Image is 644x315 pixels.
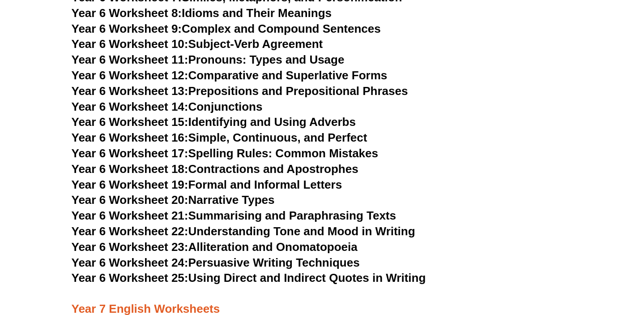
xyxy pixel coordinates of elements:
a: Year 6 Worksheet 9:Complex and Compound Sentences [72,22,381,35]
span: Year 6 Worksheet 24: [72,256,188,269]
a: Year 6 Worksheet 21:Summarising and Paraphrasing Texts [72,209,396,222]
span: Year 6 Worksheet 18: [72,162,188,176]
a: Year 6 Worksheet 25:Using Direct and Indirect Quotes in Writing [72,271,426,285]
a: Year 6 Worksheet 20:Narrative Types [72,193,275,207]
a: Year 6 Worksheet 23:Alliteration and Onomatopoeia [72,240,358,254]
span: Year 6 Worksheet 9: [72,22,182,35]
span: Year 6 Worksheet 10: [72,37,188,51]
span: Year 6 Worksheet 22: [72,224,188,238]
span: Year 6 Worksheet 21: [72,209,188,222]
span: Year 6 Worksheet 11: [72,53,188,66]
span: Year 6 Worksheet 14: [72,100,188,113]
a: Year 6 Worksheet 18:Contractions and Apostrophes [72,162,358,176]
a: Year 6 Worksheet 12:Comparative and Superlative Forms [72,69,388,82]
a: Year 6 Worksheet 13:Prepositions and Prepositional Phrases [72,84,408,98]
a: Year 6 Worksheet 10:Subject-Verb Agreement [72,37,323,51]
span: Year 6 Worksheet 15: [72,115,188,129]
span: Year 6 Worksheet 17: [72,147,188,160]
iframe: Chat Widget [490,214,644,315]
span: Year 6 Worksheet 25: [72,271,188,285]
a: Year 6 Worksheet 15:Identifying and Using Adverbs [72,115,356,129]
a: Year 6 Worksheet 24:Persuasive Writing Techniques [72,256,360,269]
span: Year 6 Worksheet 13: [72,84,188,98]
span: Year 6 Worksheet 23: [72,240,188,254]
a: Year 6 Worksheet 16:Simple, Continuous, and Perfect [72,131,367,144]
span: Year 6 Worksheet 20: [72,193,188,207]
a: Year 6 Worksheet 17:Spelling Rules: Common Mistakes [72,147,378,160]
a: Year 6 Worksheet 19:Formal and Informal Letters [72,178,342,191]
a: Year 6 Worksheet 22:Understanding Tone and Mood in Writing [72,224,415,238]
span: Year 6 Worksheet 19: [72,178,188,191]
a: Year 6 Worksheet 8:Idioms and Their Meanings [72,6,332,20]
span: Year 6 Worksheet 16: [72,131,188,144]
a: Year 6 Worksheet 14:Conjunctions [72,100,263,113]
span: Year 6 Worksheet 12: [72,69,188,82]
a: Year 6 Worksheet 11:Pronouns: Types and Usage [72,53,345,66]
span: Year 6 Worksheet 8: [72,6,182,20]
